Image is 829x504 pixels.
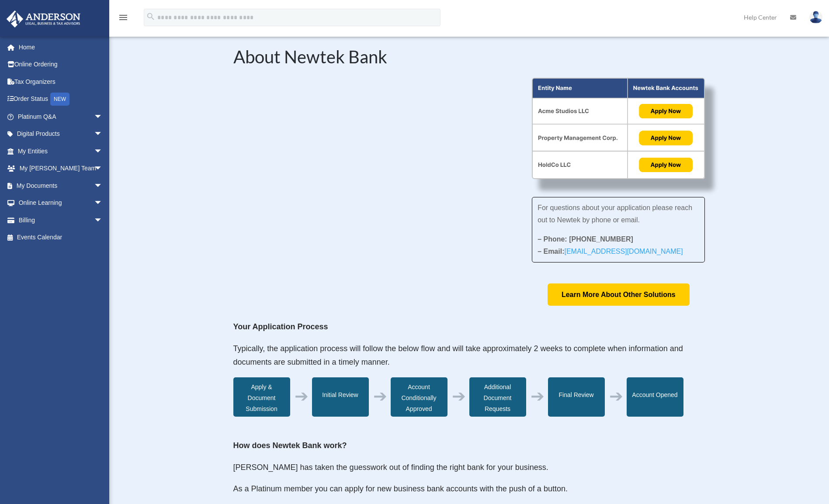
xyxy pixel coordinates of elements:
[146,12,156,21] i: search
[6,108,116,125] a: Platinum Q&Aarrow_drop_down
[538,204,692,224] span: For questions about your application please reach out to Newtek by phone or email.
[94,125,111,143] span: arrow_drop_down
[233,461,705,483] p: [PERSON_NAME] has taken the guesswork out of finding the right bank for your business.
[6,125,116,143] a: Digital Productsarrow_drop_down
[627,377,683,417] div: Account Opened
[538,235,633,243] strong: – Phone: [PHONE_NUMBER]
[94,211,111,229] span: arrow_drop_down
[6,160,116,177] a: My [PERSON_NAME] Teamarrow_drop_down
[94,160,111,178] span: arrow_drop_down
[312,377,369,417] div: Initial Review
[548,283,690,306] a: Learn More About Other Solutions
[6,211,116,229] a: Billingarrow_drop_down
[6,194,116,212] a: Online Learningarrow_drop_down
[548,377,605,417] div: Final Review
[391,377,447,417] div: Account Conditionally Approved
[233,322,328,331] strong: Your Application Process
[6,38,116,56] a: Home
[94,194,111,212] span: arrow_drop_down
[6,56,116,73] a: Online Ordering
[233,441,347,450] strong: How does Newtek Bank work?
[50,93,69,106] div: NEW
[6,90,116,108] a: Order StatusNEW
[233,344,683,367] span: Typically, the application process will follow the below flow and will take approximately 2 weeks...
[532,78,705,179] img: About Partnership Graphic (3)
[6,177,116,194] a: My Documentsarrow_drop_down
[538,248,683,255] strong: – Email:
[233,78,506,231] iframe: NewtekOne and Newtek Bank's Partnership with Anderson Advisors
[4,10,83,28] img: Anderson Advisors Platinum Portal
[94,177,111,195] span: arrow_drop_down
[233,48,705,70] h2: About Newtek Bank
[118,12,128,23] i: menu
[809,11,822,24] img: User Pic
[6,73,116,90] a: Tax Organizers
[94,108,111,126] span: arrow_drop_down
[469,377,526,417] div: Additional Document Requests
[6,142,116,160] a: My Entitiesarrow_drop_down
[531,391,545,402] div: ➔
[233,377,290,417] div: Apply & Document Submission
[452,391,466,402] div: ➔
[373,391,387,402] div: ➔
[609,391,623,402] div: ➔
[233,482,705,504] p: As a Platinum member you can apply for new business bank accounts with the push of a button.
[118,15,128,23] a: menu
[94,142,111,160] span: arrow_drop_down
[6,229,116,246] a: Events Calendar
[295,391,309,402] div: ➔
[564,248,683,259] a: [EMAIL_ADDRESS][DOMAIN_NAME]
